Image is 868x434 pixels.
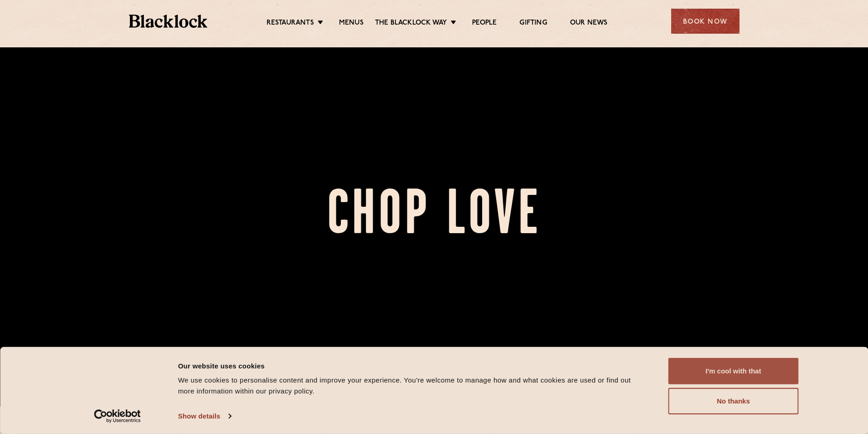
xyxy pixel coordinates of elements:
a: Show details [178,409,231,423]
a: The Blacklock Way [375,19,447,29]
a: Menus [339,19,364,29]
a: Usercentrics Cookiebot - opens in a new window [77,409,157,423]
img: BL_Textured_Logo-footer-cropped.svg [129,15,208,28]
button: No thanks [668,388,799,414]
button: I'm cool with that [668,358,799,384]
a: Our News [570,19,608,29]
div: We use cookies to personalise content and improve your experience. You're welcome to manage how a... [178,375,648,397]
a: Restaurants [267,19,314,29]
a: People [472,19,497,29]
a: Gifting [519,19,547,29]
div: Our website uses cookies [178,360,648,371]
div: Book Now [671,9,740,34]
